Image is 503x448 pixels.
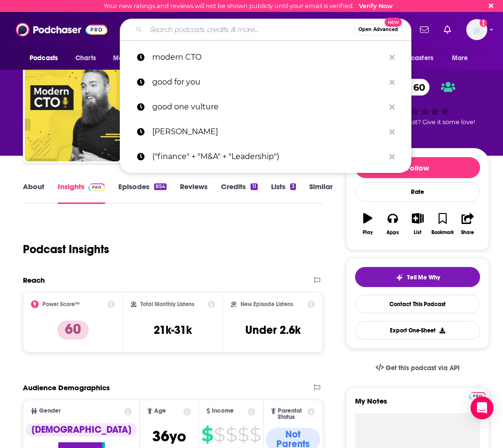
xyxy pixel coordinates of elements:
div: 854 [154,183,167,190]
span: 60 [404,79,430,96]
a: ("finance" + "M&A" + "Leadership") [120,144,411,169]
a: [DEMOGRAPHIC_DATA] [26,423,137,448]
button: open menu [106,49,159,67]
button: Open AdvancedNew [354,24,402,35]
a: Contact This Podcast [355,295,480,313]
span: Charts [75,52,96,65]
span: 36 yo [152,427,186,446]
a: Charts [69,49,102,67]
a: 60 [394,79,430,96]
a: Credits11 [221,182,257,204]
label: My Notes [355,396,480,413]
h2: Power Score™ [42,301,80,308]
a: 36yo [152,432,186,444]
button: Apps [380,207,405,241]
a: $$$$$ [201,427,261,442]
div: Your new ratings and reviews will not be shown publicly until your email is verified. [104,2,393,10]
a: modern CTO [120,45,411,70]
div: Open Intercom Messenger [471,396,493,419]
button: List [405,207,430,241]
button: Export One-Sheet [355,321,480,340]
img: tell me why sparkle [396,274,403,281]
div: [DEMOGRAPHIC_DATA] [26,423,137,437]
a: [PERSON_NAME] [120,119,411,144]
span: Monitoring [113,52,147,65]
h2: Reach [23,276,45,285]
div: 60Good podcast? Give it some love! [360,73,489,132]
svg: Email not verified [480,19,487,27]
button: Play [355,207,380,241]
span: More [452,52,468,65]
img: User Profile [466,19,487,40]
span: $ [214,427,225,442]
p: ("finance" + "M&A" + "Leadership") [152,144,385,169]
button: open menu [445,49,480,67]
a: Verify Now [359,2,393,10]
a: About [23,182,44,204]
p: megyn kelly [152,119,385,144]
button: open menu [381,49,447,67]
p: 60 [57,320,89,340]
a: InsightsPodchaser Pro [58,182,105,204]
p: good for you [152,70,385,95]
span: Age [154,408,166,414]
button: Show profile menu [466,19,487,40]
a: Pro website [469,391,486,400]
span: Tell Me Why [407,274,440,281]
img: Podchaser Pro [469,392,486,400]
button: Bookmark [430,207,455,241]
div: Apps [387,230,399,235]
h3: 21k-31k [154,323,192,337]
span: Podcasts [30,52,58,65]
span: $ [201,427,213,442]
span: Income [212,408,234,414]
span: Get this podcast via API [386,364,460,372]
h2: Audience Demographics [23,383,110,392]
span: Parental Status [278,408,305,420]
span: $ [250,427,261,442]
img: Podchaser Pro [88,183,105,191]
span: Good podcast? Give it some love! [375,118,475,126]
span: $ [238,427,249,442]
p: good one vulture [152,95,385,119]
div: Share [461,230,474,235]
h2: Total Monthly Listens [140,301,194,308]
div: 11 [251,183,257,190]
div: 3 [290,183,296,190]
div: Bookmark [431,230,454,235]
a: good one vulture [120,95,411,119]
h1: Podcast Insights [23,242,109,256]
span: Gender [39,408,61,414]
span: New [385,18,402,27]
input: Search podcasts, credits, & more... [146,22,354,37]
a: Get this podcast via API [368,356,467,380]
h2: New Episode Listens [241,301,293,308]
img: Modern CTO [25,66,120,161]
button: open menu [23,49,70,67]
a: Show notifications dropdown [416,21,432,38]
div: List [414,230,421,235]
a: Episodes854 [118,182,167,204]
a: Show notifications dropdown [440,21,455,38]
button: tell me why sparkleTell Me Why [355,267,480,287]
button: Follow [355,157,480,178]
h3: Under 2.6k [245,323,301,337]
span: Logged in as charlottestone [466,19,487,40]
button: Share [455,207,480,241]
span: $ [226,427,237,442]
a: Similar [309,182,333,204]
span: Open Advanced [358,27,398,32]
a: Reviews [180,182,208,204]
div: Search podcasts, credits, & more... [120,19,411,41]
a: Lists3 [271,182,296,204]
img: Podchaser - Follow, Share and Rate Podcasts [16,21,107,39]
a: good for you [120,70,411,95]
div: Rate [355,182,480,202]
p: modern CTO [152,45,385,70]
div: Play [363,230,373,235]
